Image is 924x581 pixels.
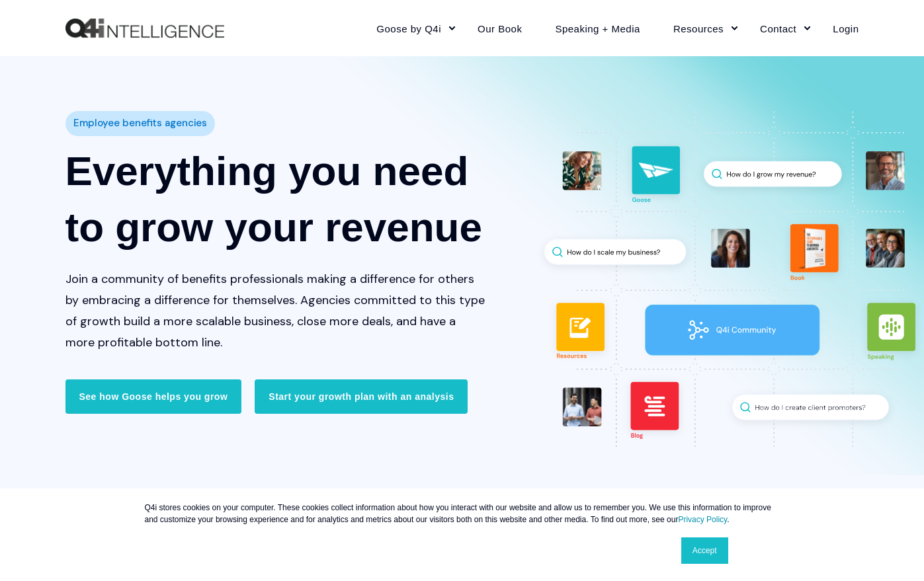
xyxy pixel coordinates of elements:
[681,537,728,564] a: Accept
[65,19,224,38] img: Q4intelligence, LLC logo
[255,379,468,414] a: Start your growth plan with an analysis
[65,379,242,414] a: See how Goose helps you grow
[65,268,486,353] p: Join a community of benefits professionals making a difference for others by embracing a differen...
[678,515,727,524] a: Privacy Policy
[65,143,486,255] h1: Everything you need to grow your revenue
[73,114,207,133] span: Employee benefits agencies
[65,19,224,38] a: Back to Home
[145,502,780,525] p: Q4i stores cookies on your computer. These cookies collect information about how you interact wit...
